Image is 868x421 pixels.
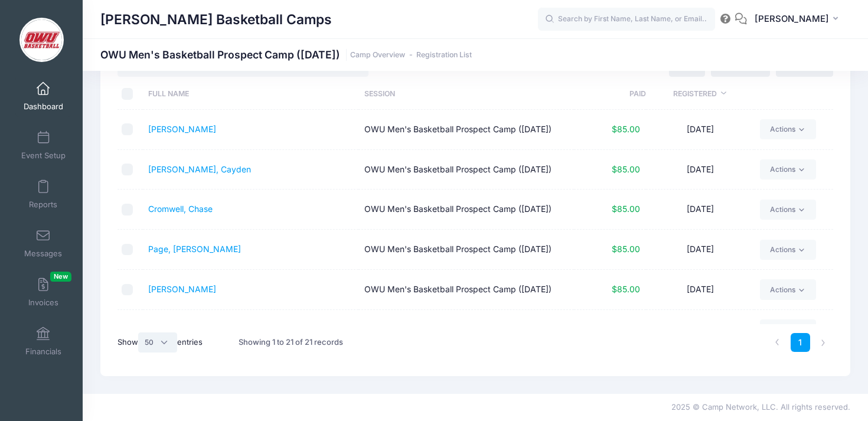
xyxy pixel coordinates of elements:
[646,190,754,230] td: [DATE]
[50,272,71,282] span: New
[612,124,640,134] span: $85.00
[791,333,810,353] a: 1
[358,110,574,150] td: OWU Men's Basketball Prospect Camp ([DATE])
[760,240,816,260] a: Actions
[760,279,816,299] a: Actions
[28,298,58,308] span: Invoices
[612,204,640,214] span: $85.00
[15,174,71,215] a: Reports
[148,124,216,134] a: [PERSON_NAME]
[25,347,61,357] span: Financials
[19,18,64,62] img: David Vogel Basketball Camps
[538,8,715,31] input: Search by First Name, Last Name, or Email...
[15,321,71,362] a: Financials
[138,332,177,353] select: Showentries
[358,190,574,230] td: OWU Men's Basketball Prospect Camp ([DATE])
[646,270,754,310] td: [DATE]
[747,6,850,33] button: [PERSON_NAME]
[148,284,216,294] a: [PERSON_NAME]
[760,159,816,180] a: Actions
[755,12,829,25] span: [PERSON_NAME]
[118,332,203,353] label: Show entries
[358,79,574,110] th: Session: activate to sort column ascending
[760,200,816,220] a: Actions
[646,79,754,110] th: Registered: activate to sort column ascending
[143,79,358,110] th: Full Name: activate to sort column ascending
[760,319,816,340] a: Actions
[100,48,472,61] h1: OWU Men's Basketball Prospect Camp ([DATE])
[612,164,640,174] span: $85.00
[15,223,71,264] a: Messages
[646,110,754,150] td: [DATE]
[671,402,850,412] span: 2025 © Camp Network, LLC. All rights reserved.
[358,230,574,270] td: OWU Men's Basketball Prospect Camp ([DATE])
[15,125,71,166] a: Event Setup
[100,6,332,33] h1: [PERSON_NAME] Basketball Camps
[760,119,816,139] a: Actions
[239,329,343,356] div: Showing 1 to 21 of 21 records
[148,164,251,174] a: [PERSON_NAME], Cayden
[148,204,213,214] a: Cromwell, Chase
[24,249,62,259] span: Messages
[358,150,574,190] td: OWU Men's Basketball Prospect Camp ([DATE])
[148,244,241,254] a: Page, [PERSON_NAME]
[350,51,405,60] a: Camp Overview
[15,272,71,313] a: InvoicesNew
[574,79,646,110] th: Paid: activate to sort column ascending
[416,51,472,60] a: Registration List
[29,200,57,210] span: Reports
[358,310,574,350] td: OWU Men's Basketball Prospect Camp ([DATE])
[646,150,754,190] td: [DATE]
[358,270,574,310] td: OWU Men's Basketball Prospect Camp ([DATE])
[21,151,66,161] span: Event Setup
[646,230,754,270] td: [DATE]
[612,284,640,294] span: $85.00
[646,310,754,350] td: [DATE]
[24,102,63,112] span: Dashboard
[612,244,640,254] span: $85.00
[15,76,71,117] a: Dashboard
